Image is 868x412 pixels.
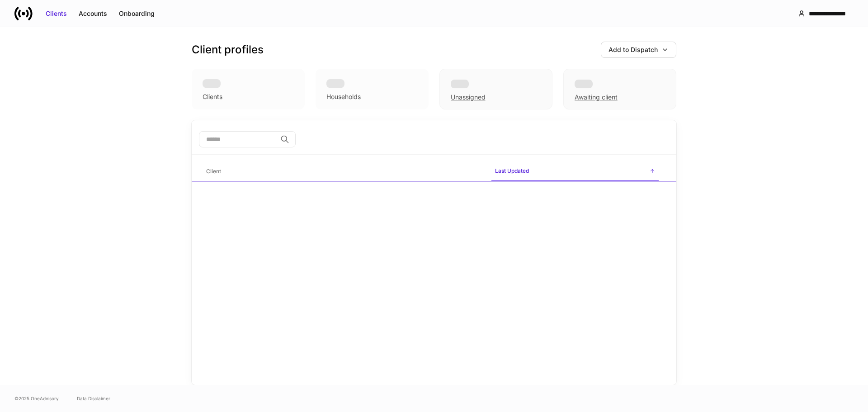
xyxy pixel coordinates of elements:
[563,69,676,109] div: Awaiting client
[46,9,67,18] div: Clients
[119,9,155,18] div: Onboarding
[192,43,264,57] h3: Client profiles
[495,166,529,175] h6: Last Updated
[451,93,486,102] div: Unassigned
[609,45,658,54] div: Add to Dispatch
[73,6,113,21] button: Accounts
[113,6,160,21] button: Onboarding
[206,167,221,175] h6: Client
[203,162,484,181] span: Client
[326,92,361,101] div: Households
[77,395,110,402] a: Data Disclaimer
[40,6,73,21] button: Clients
[601,42,676,58] button: Add to Dispatch
[439,69,552,109] div: Unassigned
[14,395,59,402] span: © 2025 OneAdvisory
[575,93,618,102] div: Awaiting client
[203,92,222,101] div: Clients
[491,162,659,181] span: Last Updated
[79,9,107,18] div: Accounts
